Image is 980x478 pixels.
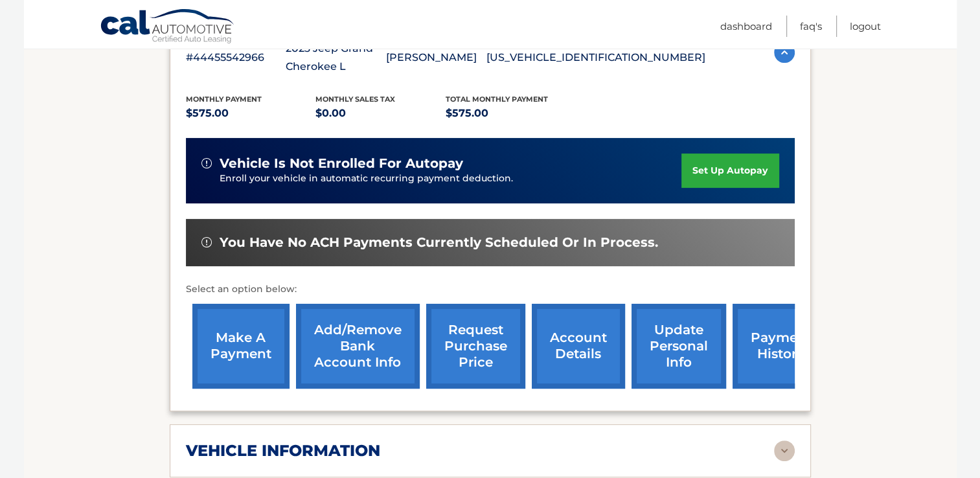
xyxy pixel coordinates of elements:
[681,154,779,188] a: set up autopay
[386,49,486,67] p: [PERSON_NAME]
[220,172,682,186] p: Enroll your vehicle in automatic recurring payment deduction.
[532,304,625,389] a: account details
[186,49,286,67] p: #44455542966
[186,95,262,104] span: Monthly Payment
[192,304,290,389] a: make a payment
[201,237,212,247] img: alert-white.svg
[315,95,395,104] span: Monthly sales Tax
[426,304,525,389] a: request purchase price
[720,16,772,37] a: Dashboard
[286,40,386,76] p: 2023 Jeep Grand Cherokee L
[850,16,881,37] a: Logout
[632,304,726,389] a: update personal info
[486,49,705,67] p: [US_VEHICLE_IDENTIFICATION_NUMBER]
[186,104,316,122] p: $575.00
[296,304,420,389] a: Add/Remove bank account info
[186,282,795,297] p: Select an option below:
[800,16,822,37] a: FAQ's
[733,304,830,389] a: payment history
[315,104,446,122] p: $0.00
[186,441,380,461] h2: vehicle information
[446,95,548,104] span: Total Monthly Payment
[201,158,212,168] img: alert-white.svg
[446,104,576,122] p: $575.00
[774,440,795,461] img: accordion-rest.svg
[100,8,236,46] a: Cal Automotive
[220,155,463,172] span: vehicle is not enrolled for autopay
[220,234,658,251] span: You have no ACH payments currently scheduled or in process.
[774,42,795,63] img: accordion-active.svg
